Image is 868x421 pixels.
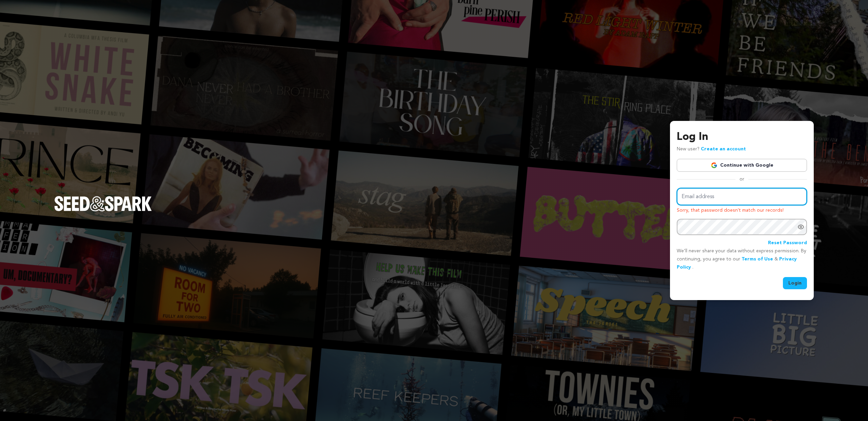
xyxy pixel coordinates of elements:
img: Google logo [711,162,717,169]
input: Email address [677,188,807,205]
button: Login [783,277,807,289]
a: Create an account [701,147,746,151]
a: Terms of Use [742,257,773,261]
p: We’ll never share your data without express permission. By continuing, you agree to our & . [677,247,807,271]
h3: Log In [677,129,807,145]
span: or [735,176,748,183]
a: Seed&Spark Homepage [54,196,152,225]
a: Reset Password [768,239,807,247]
a: Privacy Policy [677,257,797,270]
img: Seed&Spark Logo [54,196,152,211]
p: New user? [677,145,746,153]
a: Continue with Google [677,159,807,172]
p: Sorry, that password doesn't match our records! [677,207,807,215]
a: Show password as plain text. Warning: this will display your password on the screen. [797,224,804,230]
